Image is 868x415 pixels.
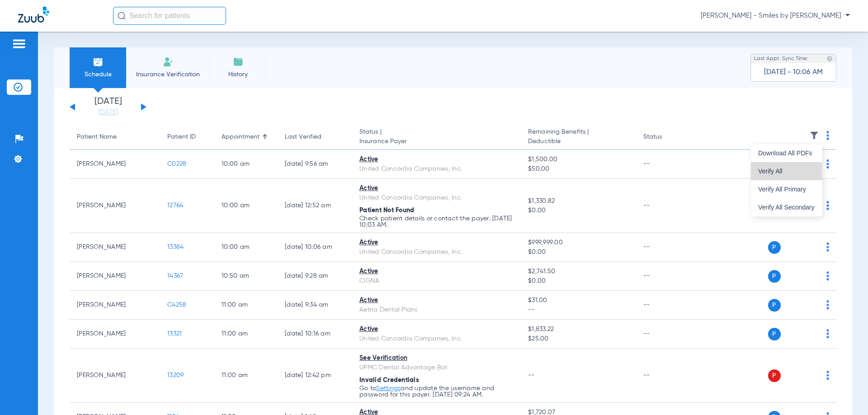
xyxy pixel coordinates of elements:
[758,150,815,156] span: Download All PDFs
[758,168,815,174] span: Verify All
[758,186,815,192] span: Verify All Primary
[758,204,815,210] span: Verify All Secondary
[823,372,868,415] iframe: Chat Widget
